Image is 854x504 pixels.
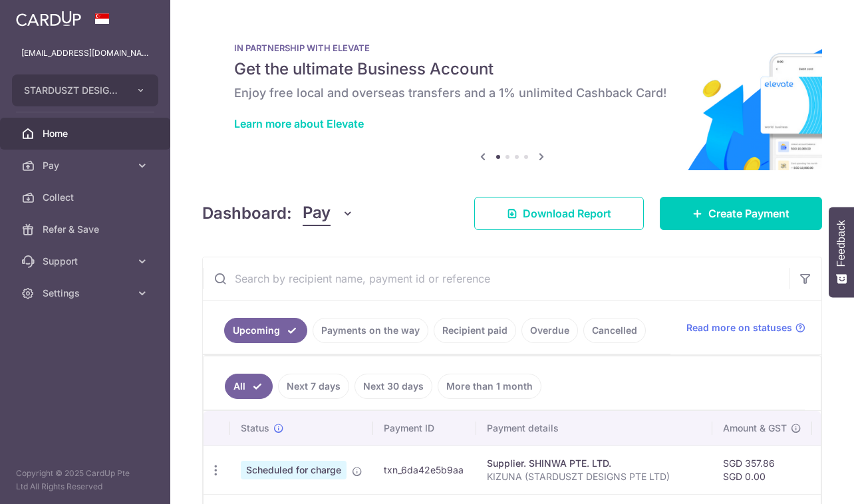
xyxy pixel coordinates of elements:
[43,191,130,204] span: Collect
[686,321,792,334] span: Read more on statuses
[313,318,428,343] a: Payments on the way
[12,74,158,106] button: STARDUSZT DESIGNS PRIVATE LIMITED
[43,255,130,268] span: Support
[474,197,644,230] a: Download Report
[202,21,822,170] img: Renovation banner
[373,445,476,494] td: txn_6da42e5b9aa
[234,117,364,130] a: Learn more about Elevate
[583,318,646,343] a: Cancelled
[278,374,349,399] a: Next 7 days
[234,85,790,101] h6: Enjoy free local and overseas transfers and a 1% unlimited Cashback Card!
[43,223,130,236] span: Refer & Save
[434,318,516,343] a: Recipient paid
[835,220,847,267] span: Feedback
[686,321,805,334] a: Read more on statuses
[202,201,292,225] h4: Dashboard:
[241,461,347,479] span: Scheduled for charge
[523,205,611,221] span: Download Report
[43,287,130,300] span: Settings
[225,374,273,399] a: All
[43,159,130,172] span: Pay
[660,197,822,230] a: Create Payment
[521,318,578,343] a: Overdue
[16,11,81,27] img: CardUp
[487,470,702,483] p: KIZUNA (STARDUSZT DESIGNS PTE LTD)
[723,422,787,435] span: Amount & GST
[203,257,789,300] input: Search by recipient name, payment id or reference
[303,201,354,226] button: Pay
[234,59,790,80] h5: Get the ultimate Business Account
[303,201,331,226] span: Pay
[829,207,854,297] button: Feedback - Show survey
[373,411,476,445] th: Payment ID
[487,457,702,470] div: Supplier. SHINWA PTE. LTD.
[224,318,307,343] a: Upcoming
[708,205,789,221] span: Create Payment
[438,374,541,399] a: More than 1 month
[24,84,122,97] span: STARDUSZT DESIGNS PRIVATE LIMITED
[355,374,432,399] a: Next 30 days
[234,43,790,53] p: IN PARTNERSHIP WITH ELEVATE
[21,47,149,60] p: [EMAIL_ADDRESS][DOMAIN_NAME]
[43,127,130,140] span: Home
[712,445,812,494] td: SGD 357.86 SGD 0.00
[241,422,269,435] span: Status
[476,411,712,445] th: Payment details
